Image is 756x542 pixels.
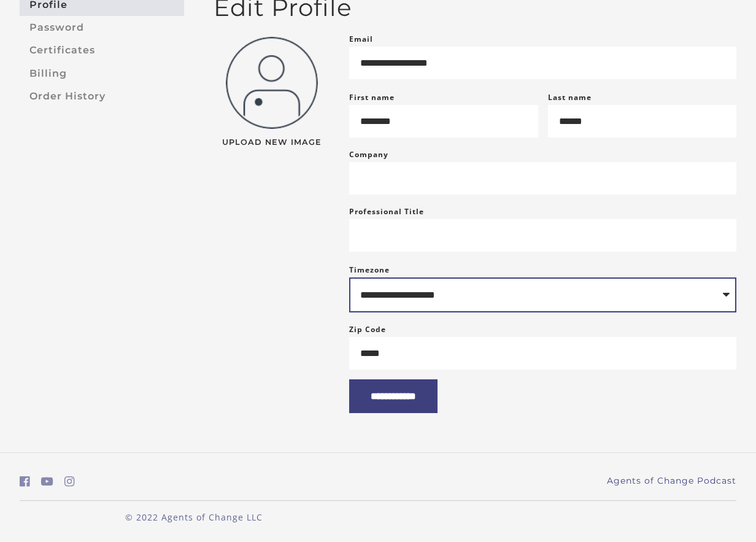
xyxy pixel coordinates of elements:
label: Zip Code [349,322,386,337]
i: https://www.instagram.com/agentsofchangeprep/ (Open in a new window) [64,476,75,487]
label: Professional Title [349,204,424,219]
a: Billing [20,62,184,85]
a: https://www.facebook.com/groups/aswbtestprep (Open in a new window) [20,473,30,490]
a: https://www.youtube.com/c/AgentsofChangeTestPrepbyMeaganMitchell (Open in a new window) [41,473,53,490]
label: Company [349,147,388,162]
a: Certificates [20,39,184,62]
i: https://www.youtube.com/c/AgentsofChangeTestPrepbyMeaganMitchell (Open in a new window) [41,476,53,487]
p: © 2022 Agents of Change LLC [20,511,368,524]
span: Upload New Image [214,139,330,147]
label: First name [349,92,395,103]
a: Password [20,16,184,39]
a: Agents of Change Podcast [607,474,736,487]
i: https://www.facebook.com/groups/aswbtestprep (Open in a new window) [20,476,30,487]
label: Last name [548,92,592,103]
a: Order History [20,85,184,107]
a: https://www.instagram.com/agentsofchangeprep/ (Open in a new window) [64,473,75,490]
label: Timezone [349,265,390,275]
label: Email [349,32,373,47]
